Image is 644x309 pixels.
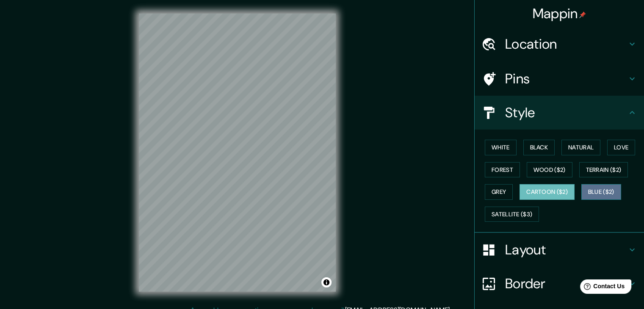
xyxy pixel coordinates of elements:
h4: Location [505,36,627,52]
button: Blue ($2) [581,184,621,200]
h4: Mappin [533,5,586,22]
div: Border [475,267,644,301]
button: Toggle attribution [321,277,332,287]
h4: Pins [505,70,627,87]
button: Satellite ($3) [485,207,539,222]
button: Terrain ($2) [579,162,628,178]
div: Location [475,27,644,61]
button: Wood ($2) [527,162,572,178]
h4: Layout [505,241,627,258]
div: Layout [475,233,644,267]
div: Pins [475,62,644,96]
img: pin-icon.png [579,11,586,18]
canvas: Map [139,14,336,292]
button: Love [607,140,635,155]
button: Forest [485,162,520,178]
h4: Style [505,104,627,121]
button: Natural [561,140,600,155]
button: Black [523,140,555,155]
iframe: Help widget launcher [569,276,635,300]
div: Style [475,96,644,130]
h4: Border [505,275,627,292]
button: Cartoon ($2) [520,184,575,200]
button: Grey [485,184,513,200]
button: White [485,140,517,155]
